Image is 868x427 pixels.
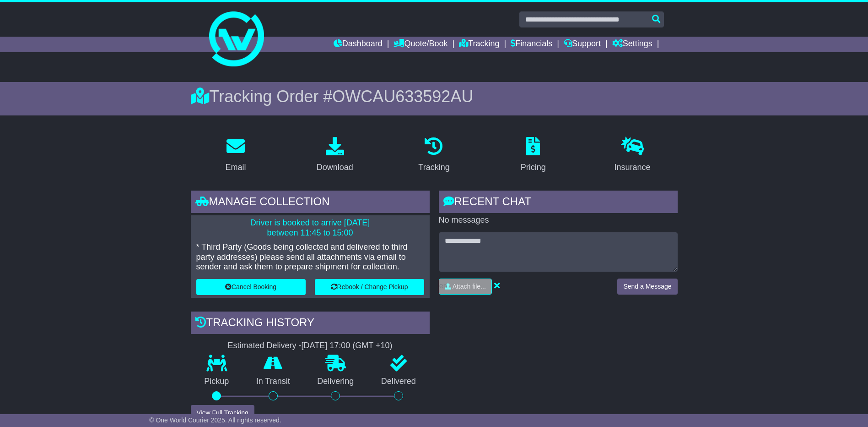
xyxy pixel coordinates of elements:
a: Financials [511,37,552,52]
p: Pickup [191,377,243,387]
p: * Third Party (Goods being collected and delivered to third party addresses) please send all atta... [196,242,424,272]
div: Email [225,161,246,174]
div: Tracking [418,161,449,174]
div: Download [317,161,353,174]
div: Manage collection [191,191,430,215]
a: Download [311,134,359,177]
div: Insurance [615,161,651,174]
a: Quote/Book [394,37,447,52]
div: Pricing [521,161,546,174]
p: No messages [439,215,678,225]
button: Send a Message [617,279,677,295]
a: Tracking [412,134,455,177]
a: Insurance [609,134,657,177]
a: Pricing [515,134,552,177]
p: In Transit [243,377,304,387]
span: OWCAU633592AU [332,87,473,106]
div: RECENT CHAT [439,191,678,215]
div: [DATE] 17:00 (GMT +10) [302,341,393,351]
div: Tracking history [191,312,430,336]
p: Delivering [304,377,368,387]
div: Tracking Order # [191,87,678,106]
button: Cancel Booking [196,279,306,295]
a: Tracking [459,37,499,52]
p: Driver is booked to arrive [DATE] between 11:45 to 15:00 [196,218,424,238]
p: Delivered [367,377,430,387]
a: Email [219,134,252,177]
button: Rebook / Change Pickup [315,279,424,295]
button: View Full Tracking [191,405,254,421]
div: Estimated Delivery - [191,341,430,351]
a: Settings [612,37,652,52]
a: Dashboard [334,37,383,52]
a: Support [564,37,601,52]
span: © One World Courier 2025. All rights reserved. [149,416,281,424]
